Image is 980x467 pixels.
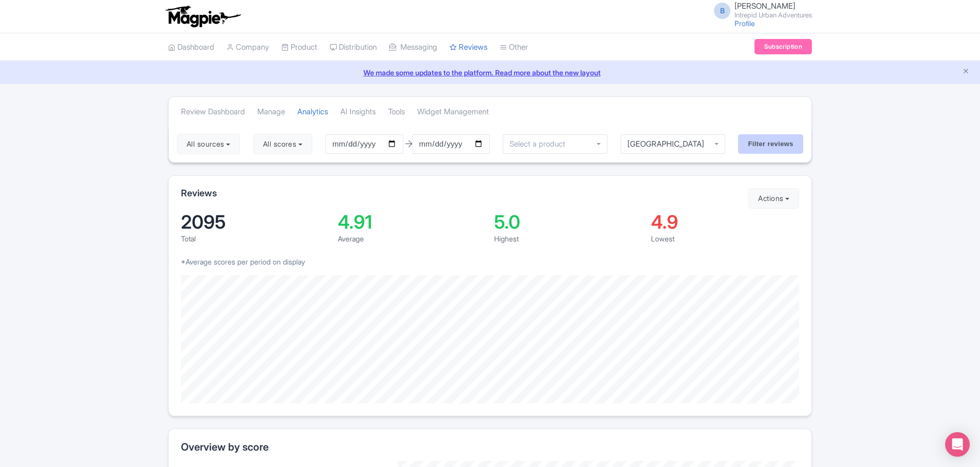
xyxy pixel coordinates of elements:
[708,2,812,18] a: B [PERSON_NAME] Intrepid Urban Adventures
[6,67,974,78] a: We made some updates to the platform. Read more about the new layout
[450,33,487,62] a: Reviews
[500,33,528,62] a: Other
[340,98,376,126] a: AI Insights
[168,33,214,62] a: Dashboard
[338,213,486,231] div: 4.91
[330,33,377,62] a: Distribution
[417,98,489,126] a: Widget Management
[253,134,312,154] button: All scores
[627,139,719,149] div: [GEOGRAPHIC_DATA]
[945,432,970,457] div: Open Intercom Messenger
[651,233,800,244] div: Lowest
[181,256,799,267] p: *Average scores per period on display
[257,98,285,126] a: Manage
[388,98,405,126] a: Tools
[962,66,970,78] button: Close announcement
[181,233,330,244] div: Total
[494,213,643,231] div: 5.0
[297,98,328,126] a: Analytics
[181,188,217,198] h2: Reviews
[738,134,803,154] input: Filter reviews
[338,233,486,244] div: Average
[389,33,437,62] a: Messaging
[734,1,795,11] span: [PERSON_NAME]
[734,19,755,28] a: Profile
[227,33,269,62] a: Company
[177,134,240,154] button: All sources
[494,233,643,244] div: Highest
[748,188,799,209] button: Actions
[509,139,571,149] input: Select a product
[734,12,812,18] small: Intrepid Urban Adventures
[181,441,799,453] h2: Overview by score
[181,98,245,126] a: Review Dashboard
[181,213,330,231] div: 2095
[714,3,730,19] span: B
[281,33,317,62] a: Product
[754,39,812,54] a: Subscription
[651,213,800,231] div: 4.9
[163,5,242,28] img: logo-ab69f6fb50320c5b225c76a69d11143b.png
